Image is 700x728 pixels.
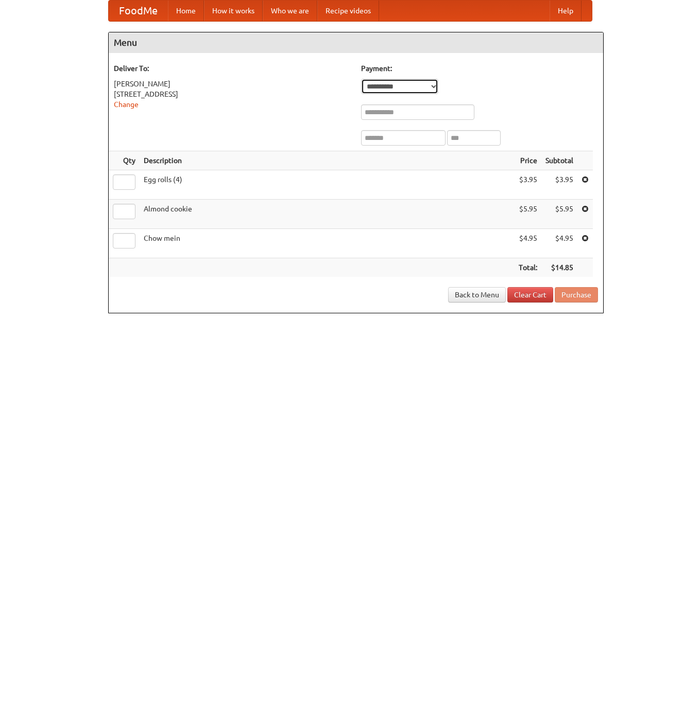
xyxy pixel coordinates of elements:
a: Recipe videos [317,1,379,21]
a: Home [168,1,204,21]
td: Egg rolls (4) [140,170,515,200]
a: How it works [204,1,263,21]
th: Qty [109,151,140,170]
a: FoodMe [109,1,168,21]
th: Price [515,151,541,170]
td: $4.95 [515,229,541,258]
h4: Menu [109,32,603,53]
button: Purchase [555,287,598,303]
a: Clear Cart [507,287,553,303]
a: Back to Menu [448,287,506,303]
a: Change [114,100,139,109]
td: Chow mein [140,229,515,258]
th: $14.85 [541,258,577,277]
a: Help [550,1,582,21]
td: $5.95 [541,200,577,229]
td: Almond cookie [140,200,515,229]
td: $3.95 [515,170,541,200]
h5: Deliver To: [114,63,351,74]
th: Total: [515,258,541,277]
td: $3.95 [541,170,577,200]
a: Who we are [263,1,317,21]
td: $5.95 [515,200,541,229]
th: Subtotal [541,151,577,170]
h5: Payment: [361,63,598,74]
td: $4.95 [541,229,577,258]
th: Description [140,151,515,170]
div: [STREET_ADDRESS] [114,89,351,99]
div: [PERSON_NAME] [114,79,351,89]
